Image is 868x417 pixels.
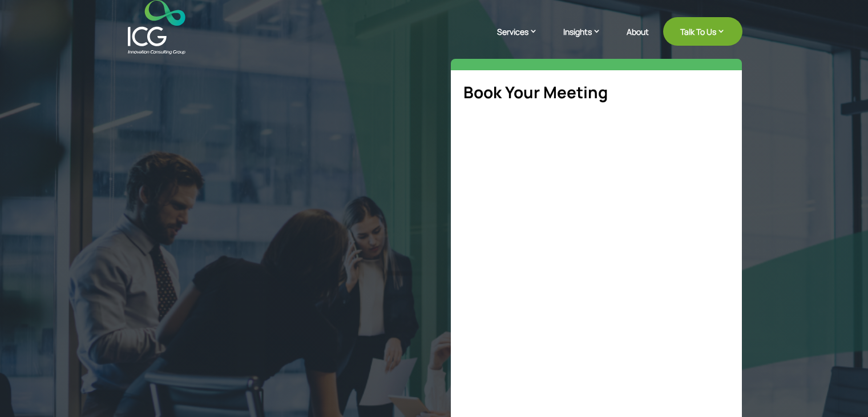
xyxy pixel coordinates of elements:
[463,83,729,108] h5: Book Your Meeting
[563,26,612,54] a: Insights
[627,27,649,54] a: About
[497,26,549,54] a: Services
[663,17,742,46] a: Talk To Us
